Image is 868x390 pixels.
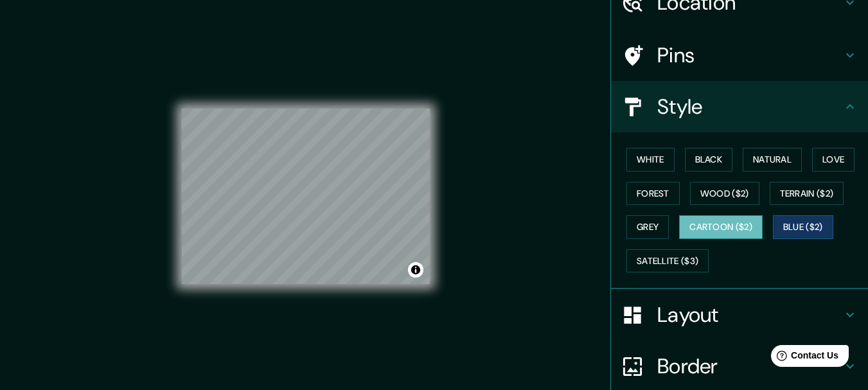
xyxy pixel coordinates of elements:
[626,182,680,206] button: Forest
[657,353,842,379] h4: Border
[611,289,868,341] div: Layout
[611,30,868,81] div: Pins
[754,340,854,376] iframe: Help widget launcher
[743,148,802,172] button: Natural
[770,182,844,206] button: Terrain ($2)
[685,148,733,172] button: Black
[657,94,842,120] h4: Style
[657,42,842,68] h4: Pins
[690,182,759,206] button: Wood ($2)
[657,302,842,328] h4: Layout
[408,262,423,278] button: Toggle attribution
[773,215,833,239] button: Blue ($2)
[679,215,763,239] button: Cartoon ($2)
[626,249,709,273] button: Satellite ($3)
[626,215,669,239] button: Grey
[626,148,675,172] button: White
[812,148,855,172] button: Love
[611,81,868,132] div: Style
[182,109,430,284] canvas: Map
